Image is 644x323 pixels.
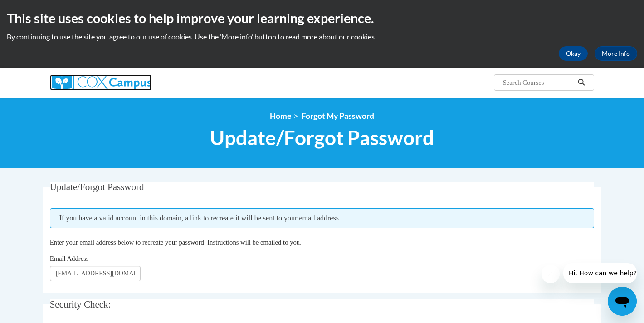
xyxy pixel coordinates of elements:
iframe: Button to launch messaging window [608,287,637,316]
span: Enter your email address below to recreate your password. Instructions will be emailed to you. [50,239,302,246]
iframe: Close message [542,265,560,283]
a: Cox Campus [50,74,222,91]
h2: This site uses cookies to help improve your learning experience. [7,9,637,27]
span: Forgot My Password [302,111,374,121]
a: More Info [595,46,637,61]
input: Email [50,266,141,281]
span: Email Address [50,255,89,262]
button: Search [575,77,588,88]
img: Cox Campus [50,74,151,91]
span: If you have a valid account in this domain, a link to recreate it will be sent to your email addr... [50,208,595,228]
span: Security Check: [50,299,111,310]
a: Home [270,111,291,121]
p: By continuing to use the site you agree to our use of cookies. Use the ‘More info’ button to read... [7,32,637,42]
input: Search Courses [502,77,575,88]
iframe: Message from company [563,263,637,283]
span: Update/Forgot Password [210,126,434,150]
button: Okay [559,46,588,61]
span: Update/Forgot Password [50,181,144,192]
